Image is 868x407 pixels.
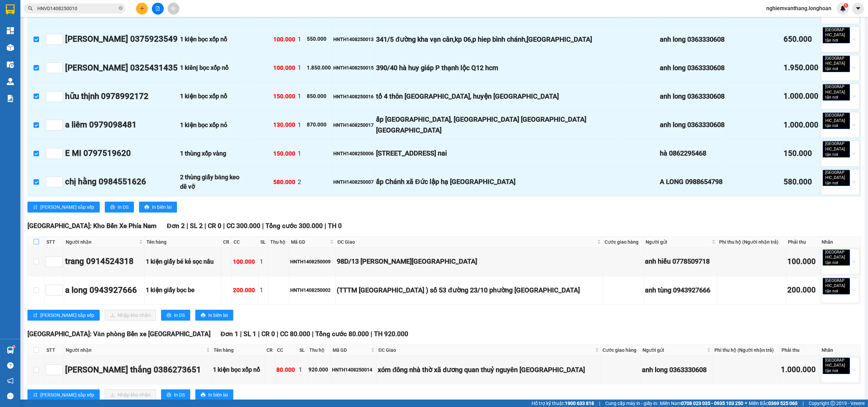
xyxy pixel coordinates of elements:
div: [PERSON_NAME] 0325431435 [65,62,178,75]
button: printerIn DS [105,202,134,212]
td: HNTH1408250006 [332,139,375,168]
span: In biên lai [152,203,172,211]
div: HNTH1408250007 [333,178,374,186]
span: close [839,96,843,99]
span: aim [171,6,176,11]
span: ĐC Giao [337,238,595,246]
div: a long 0943927666 [65,284,143,297]
div: 1 [298,120,304,130]
div: 1 kiện giấy bé kẻ sọc nâu [146,257,220,266]
span: [GEOGRAPHIC_DATA] tận nơi [823,56,850,72]
span: printer [166,392,171,398]
button: printerIn biên lai [195,389,233,400]
span: [PERSON_NAME] sắp xếp [40,391,94,399]
th: Thu hộ [308,345,331,356]
span: [GEOGRAPHIC_DATA]: Kho Bến Xe Phía Nam [27,222,157,230]
span: Mã GD [291,238,329,246]
div: anh long 0363330608 [642,365,711,375]
td: HNTH1408250015 [332,54,375,82]
div: 2 thùng giấy băng keo dẽ vỡ [180,172,247,192]
td: HNTH1408250009 [289,248,336,276]
span: close [839,124,843,128]
span: | [258,330,260,338]
span: | [599,400,600,407]
span: | [240,330,242,338]
div: 550.000 [307,35,331,43]
div: A LONG 0988654798 [660,177,725,187]
span: | [186,222,188,230]
span: Người nhận [66,346,205,354]
div: 1 [299,365,306,374]
td: HNTH1408250007 [332,168,375,197]
span: close [839,67,843,70]
button: printerIn DS [161,389,190,400]
div: 1 kiện bọc xốp nổ [180,91,247,101]
div: ấp Chánh xã Đức lập hạ [GEOGRAPHIC_DATA] [376,177,623,187]
div: 100.000 [273,63,295,73]
th: Phải thu [780,345,820,356]
span: printer [110,205,115,210]
div: 1 kiện bọc xốp nổ [213,365,263,374]
span: close [839,39,843,42]
span: Đơn 1 [221,330,239,338]
div: anh long 0363330608 [660,34,725,45]
div: [STREET_ADDRESS] nai [376,148,623,159]
span: Hỗ trợ kỹ thuật: [532,400,594,407]
div: 2 [298,177,304,187]
div: [PERSON_NAME] thắng 0386273651 [65,364,211,377]
img: solution-icon [7,95,14,102]
span: SL 1 [243,330,256,338]
span: Miền Nam [660,400,743,407]
div: 98D/13 [PERSON_NAME][GEOGRAPHIC_DATA] [337,256,601,267]
span: sort-ascending [33,205,38,210]
div: 1 [260,285,267,295]
div: tổ 4 thôn [GEOGRAPHIC_DATA], huyện [GEOGRAPHIC_DATA] [376,91,623,102]
div: ấp [GEOGRAPHIC_DATA], [GEOGRAPHIC_DATA] [GEOGRAPHIC_DATA] [GEOGRAPHIC_DATA] [376,114,623,136]
div: chị hằng 0984551626 [65,176,178,188]
div: HNTH1408250013 [333,36,374,43]
span: TH 920.000 [374,330,408,338]
div: 100.000 [233,257,257,266]
button: sort-ascending[PERSON_NAME] sắp xếp [27,389,100,400]
span: file-add [155,6,160,11]
span: CR 0 [208,222,221,230]
span: Miền Bắc [749,400,797,407]
div: trang 0914524318 [65,255,143,268]
div: HNTH1408250006 [333,150,374,157]
div: hữu thịnh 0978992172 [65,90,178,103]
strong: 1900 633 818 [565,401,594,406]
span: Tổng cước 300.000 [265,222,323,230]
span: [GEOGRAPHIC_DATA]: Văn phòng Bến xe [GEOGRAPHIC_DATA] [27,330,211,338]
span: close [839,369,843,372]
span: message [7,393,14,399]
div: 1 [298,149,304,158]
div: 1 kiện bọc xốp nổ [180,35,247,44]
span: [PERSON_NAME] sắp xếp [40,203,94,211]
span: SL 2 [190,222,203,230]
div: 920.000 [309,366,330,374]
span: printer [201,392,205,398]
div: 1 kiện giấy bọc be [146,285,220,295]
input: Tìm tên, số ĐT hoặc mã đơn [37,5,117,12]
div: HNTH1408250015 [333,64,374,72]
button: printerIn biên lai [195,310,233,321]
th: Phí thu hộ (Người nhận trả) [713,345,780,356]
div: 150.000 [273,92,295,101]
span: Người gửi [646,238,711,246]
th: STT [45,345,64,356]
th: SL [298,345,308,356]
div: anh long 0363330608 [660,91,725,102]
div: 341/5 đường kha vạn cân,kp 06,p hiep bình chánh,[GEOGRAPHIC_DATA] [376,34,623,45]
span: [GEOGRAPHIC_DATA] tận nơi [823,170,850,186]
span: | [277,330,278,338]
div: 1.000.000 [784,119,818,131]
span: plus [140,6,144,11]
td: HNTH1408250014 [331,356,377,384]
span: | [803,400,804,407]
span: Người nhận [66,238,138,246]
span: Tổng cước 80.000 [315,330,369,338]
div: 100.000 [273,35,295,44]
img: warehouse-icon [7,61,14,68]
div: 130.000 [273,120,295,129]
div: HNTH1408250016 [333,93,374,100]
